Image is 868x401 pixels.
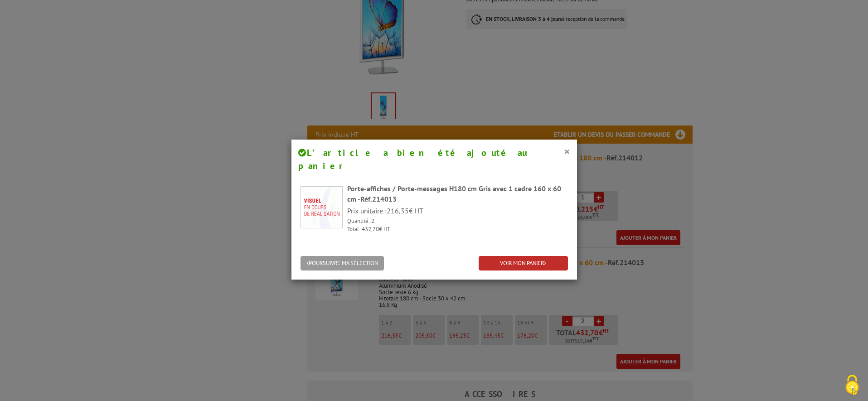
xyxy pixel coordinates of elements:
[841,374,863,396] img: Cookies (fenêtre modale)
[347,217,568,226] p: Quantité :
[371,217,374,225] span: 2
[362,225,379,233] span: 432,70
[347,225,568,234] p: Total : € HT
[836,370,868,401] button: Cookies (fenêtre modale)
[479,256,568,271] a: VOIR MON PANIER
[298,146,570,172] h4: L’article a bien été ajouté au panier
[360,194,397,203] span: Réf.214013
[347,206,568,216] p: Prix unitaire : € HT
[301,256,384,271] button: POURSUIVRE MA SÉLECTION
[347,184,568,204] div: Porte-affiches / Porte-messages H180 cm Gris avec 1 cadre 160 x 60 cm -
[387,206,409,215] span: 216,35
[564,145,570,157] button: ×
